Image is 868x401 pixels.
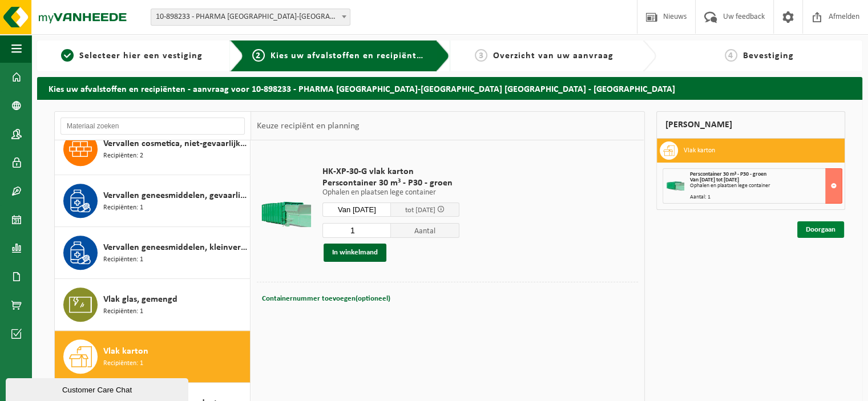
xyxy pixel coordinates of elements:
[684,141,715,160] h3: Vlak karton
[322,189,459,197] p: Ophalen en plaatsen lege container
[405,206,435,214] span: tot [DATE]
[103,189,247,202] span: Vervallen geneesmiddelen, gevaarlijk (industrieel) in kleinverpakking
[55,279,251,331] button: Vlak glas, gemengd Recipiënten: 1
[55,331,251,383] button: Vlak karton Recipiënten: 1
[103,345,148,358] span: Vlak karton
[391,223,459,238] span: Aantal
[103,151,143,161] span: Recipiënten: 2
[262,295,390,302] span: Containernummer toevoegen(optioneel)
[322,166,459,177] span: HK-XP-30-G vlak karton
[37,77,862,99] h2: Kies uw afvalstoffen en recipiënten - aanvraag voor 10-898233 - PHARMA [GEOGRAPHIC_DATA]-[GEOGRAP...
[322,177,459,189] span: Perscontainer 30 m³ - P30 - groen
[55,175,251,227] button: Vervallen geneesmiddelen, gevaarlijk (industrieel) in kleinverpakking Recipiënten: 1
[103,358,143,369] span: Recipiënten: 1
[151,9,350,26] span: 10-898233 - PHARMA BELGIUM-BELMEDIS GRIMBERGEN - GRIMBERGEN
[6,376,191,401] iframe: chat widget
[103,306,143,317] span: Recipiënten: 1
[103,241,247,254] span: Vervallen geneesmiddelen, kleinverpakking, niet gevaarlijk (industrieel)
[324,244,386,262] button: In winkelmand
[690,195,842,200] div: Aantal: 1
[797,221,844,238] a: Doorgaan
[55,123,251,175] button: Vervallen cosmetica, niet-gevaarlijk (industrieel) in kleinverpakking Recipiënten: 2
[43,49,221,63] a: 1Selecteer hier een vestiging
[79,51,203,60] span: Selecteer hier een vestiging
[151,9,350,25] span: 10-898233 - PHARMA BELGIUM-BELMEDIS GRIMBERGEN - GRIMBERGEN
[690,177,739,183] strong: Van [DATE] tot [DATE]
[60,118,245,135] input: Materiaal zoeken
[103,202,143,213] span: Recipiënten: 1
[690,183,842,189] div: Ophalen en plaatsen lege container
[743,51,794,60] span: Bevestiging
[475,49,487,62] span: 3
[271,51,427,60] span: Kies uw afvalstoffen en recipiënten
[322,202,391,217] input: Selecteer datum
[725,49,737,62] span: 4
[103,254,143,265] span: Recipiënten: 1
[493,51,613,60] span: Overzicht van uw aanvraag
[103,137,247,151] span: Vervallen cosmetica, niet-gevaarlijk (industrieel) in kleinverpakking
[690,171,766,177] span: Perscontainer 30 m³ - P30 - groen
[61,49,74,62] span: 1
[103,293,177,306] span: Vlak glas, gemengd
[261,291,391,307] button: Containernummer toevoegen(optioneel)
[252,49,265,62] span: 2
[656,111,846,139] div: [PERSON_NAME]
[55,227,251,279] button: Vervallen geneesmiddelen, kleinverpakking, niet gevaarlijk (industrieel) Recipiënten: 1
[251,112,365,140] div: Keuze recipiënt en planning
